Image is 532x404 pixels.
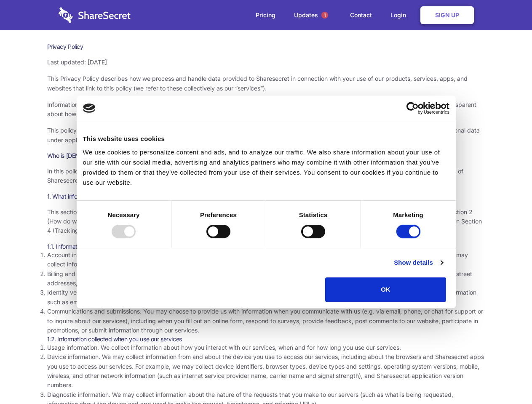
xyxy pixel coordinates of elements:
span: 1.1. Information you provide to us [47,243,132,250]
span: 1.2. Information collected when you use our services [47,335,182,343]
button: OK [325,277,446,302]
span: Billing and payment information. In order to purchase a service, you may need to provide us with ... [47,270,472,287]
span: This Privacy Policy describes how we process and handle data provided to Sharesecret in connectio... [47,75,468,91]
a: Contact [342,2,380,28]
img: logo [83,104,96,113]
span: Device information. We may collect information from and about the device you use to access our se... [47,353,484,388]
span: Information security and privacy are at the heart of what Sharesecret values and promotes as a co... [47,101,476,117]
img: logo-wordmark-white-trans-d4663122ce5f474addd5e946df7df03e33cb6a1c49d2221995e7729f52c070b2.svg [59,7,131,23]
span: This policy uses the term “personal data” to refer to information that is related to an identifie... [47,127,480,143]
h1: Privacy Policy [47,43,485,50]
span: Identity verification information. Some services require you to verify your identity as part of c... [47,289,476,305]
a: Pricing [247,2,284,28]
span: 1. What information do we collect about you? [47,193,163,200]
strong: Marketing [393,211,423,218]
div: This website uses cookies [83,134,449,144]
a: Sign Up [420,6,474,24]
span: 1 [321,12,328,19]
span: Communications and submissions. You may choose to provide us with information when you communicat... [47,308,483,334]
span: This section describes the various types of information we collect from and about you. To underst... [47,208,482,234]
strong: Necessary [108,211,140,218]
p: Last updated: [DATE] [47,58,485,67]
strong: Statistics [299,211,328,218]
strong: Preferences [200,211,237,218]
span: In this policy, “Sharesecret,” “we,” “us,” and “our” refer to Sharesecret Inc., a U.S. company. S... [47,167,463,184]
span: Account information. Our services generally require you to create an account before you can acces... [47,251,468,268]
a: Usercentrics Cookiebot - opens in a new window [376,102,449,114]
span: Who is [DEMOGRAPHIC_DATA]? [47,152,131,159]
div: We use cookies to personalize content and ads, and to analyze our traffic. We also share informat... [83,147,449,188]
a: Login [382,2,419,28]
a: Show details [394,258,443,268]
span: Usage information. We collect information about how you interact with our services, when and for ... [47,344,401,351]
